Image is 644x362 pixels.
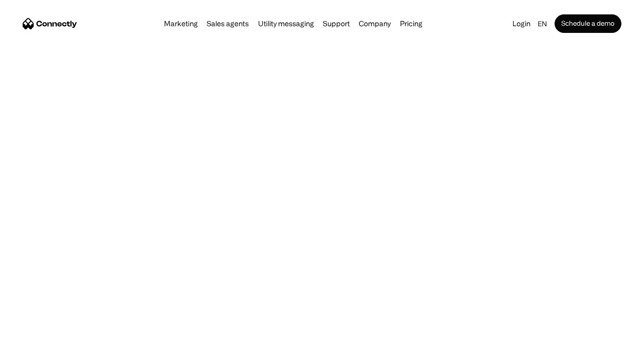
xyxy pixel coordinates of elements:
a: Schedule a demo [555,14,621,33]
a: Support [320,20,353,28]
a: Utility messaging [255,20,317,28]
a: Login [509,16,533,31]
a: Marketing [161,20,201,28]
div: Company [356,16,394,31]
a: home [23,16,77,31]
ul: Language list [21,344,62,358]
div: previous slide [41,171,82,274]
div: next slide [562,171,603,274]
div: en [538,16,547,31]
a: Pricing [397,20,426,28]
div: Company [359,16,391,31]
div: en [533,16,555,31]
a: Sales agents [204,20,252,28]
aside: Language selected: English [10,343,62,358]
